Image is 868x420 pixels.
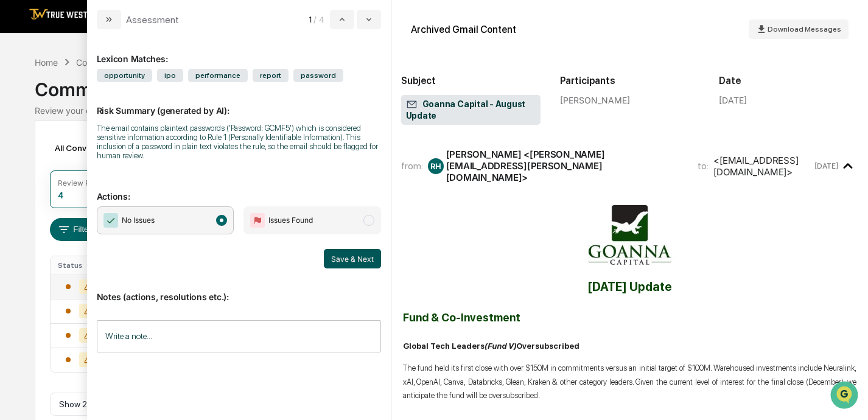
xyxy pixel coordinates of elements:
[713,155,812,178] div: <[EMAIL_ADDRESS][DOMAIN_NAME]>
[35,105,833,116] div: Review your communication records across channels
[293,69,343,82] span: password
[403,341,485,351] span: Global Tech Leaders
[97,39,381,64] div: Lexicon Matches:
[749,19,849,39] button: Download Messages
[38,166,99,175] span: [PERSON_NAME]
[58,178,116,187] div: Review Required
[719,95,747,105] div: [DATE]
[768,25,841,33] span: Download Messages
[560,95,699,105] div: [PERSON_NAME]
[719,75,858,86] h2: Date
[207,97,222,111] button: Start new chat
[401,160,423,172] span: from:
[403,363,856,401] span: The fund held its first close with over $150M in commitments versus an initial target of $100M. W...
[12,154,32,173] img: Vicki
[76,57,175,68] div: Communications Archive
[97,124,381,160] div: The email contains plaintext passwords ('Password: GCMF5') which is considered sensitive informat...
[35,69,833,100] div: Communications Archive
[12,135,82,145] div: Past conversations
[250,213,265,228] img: Flag
[446,149,684,183] div: [PERSON_NAME] <[PERSON_NAME][EMAIL_ADDRESS][PERSON_NAME][DOMAIN_NAME]>
[83,211,156,233] a: 🗄️Attestations
[428,158,444,174] div: RH
[26,93,47,115] img: 8933085812038_c878075ebb4cc5468115_72.jpg
[268,214,313,226] span: Issues Found
[108,166,133,175] span: [DATE]
[253,69,289,82] span: report
[814,161,838,170] time: Monday, August 11, 2025 at 3:30:31 AM
[121,269,147,278] span: Pylon
[581,205,678,265] img: image2
[103,213,118,228] img: Checkmark
[516,341,579,351] span: Oversubscribed
[100,216,151,228] span: Attestations
[157,69,183,82] span: ipo
[97,177,381,201] p: Actions:
[324,249,381,268] button: Save & Next
[88,217,98,227] div: 🗄️
[35,57,58,68] div: Home
[12,217,22,227] div: 🖐️
[55,105,167,115] div: We're available if you need us!
[485,341,516,351] span: (Fund V)
[58,190,63,200] div: 4
[7,211,83,233] a: 🖐️Preclearance
[12,93,34,115] img: 1746055101610-c473b297-6a78-478c-a979-82029cc54cd1
[97,91,381,116] p: Risk Summary (generated by AI):
[97,277,381,302] p: Notes (actions, resolutions etc.):
[7,234,82,256] a: 🔎Data Lookup
[24,239,77,251] span: Data Lookup
[97,69,152,82] span: opportunity
[406,99,536,122] span: Goanna Capital - August Update
[313,15,327,24] span: / 4
[50,218,103,241] button: Filters
[698,160,709,172] span: to:
[829,380,862,413] iframe: Open customer support
[51,256,111,275] th: Status
[401,75,541,86] h2: Subject
[189,133,222,147] button: See all
[587,279,672,294] span: [DATE] Update
[50,138,142,158] div: All Conversations
[29,9,88,20] img: logo
[24,216,79,228] span: Preclearance
[101,166,105,175] span: •
[411,24,516,35] div: Archived Gmail Content
[126,14,179,26] div: Assessment
[188,69,248,82] span: performance
[55,93,200,105] div: Start new chat
[12,26,222,45] p: How can we help?
[403,311,520,324] span: Fund & Co-Investment
[560,75,699,86] h2: Participants
[122,214,155,226] span: No Issues
[12,240,22,250] div: 🔎
[86,268,147,278] a: Powered byPylon
[309,15,312,24] span: 1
